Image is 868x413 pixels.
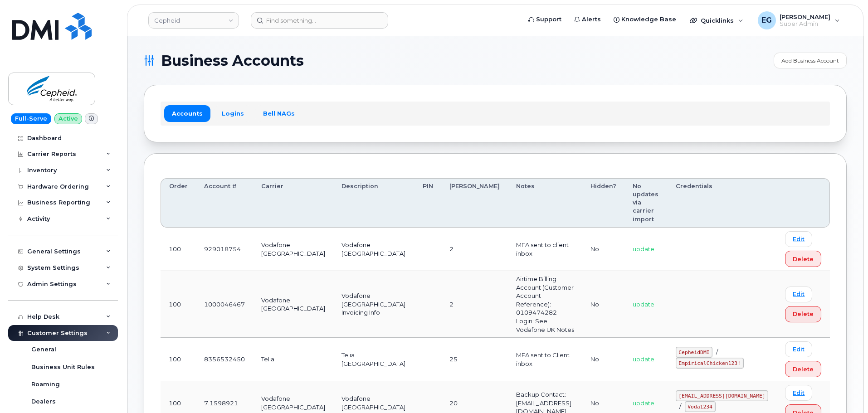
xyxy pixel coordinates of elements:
span: update [633,301,654,308]
td: 8356532450 [196,338,253,381]
td: 100 [161,228,196,271]
td: MFA sent to client inbox [508,228,583,271]
a: Bell NAGs [255,105,302,121]
td: 1000046467 [196,271,253,338]
td: 2 [441,228,508,271]
td: 2 [441,271,508,338]
span: Business Accounts [161,54,304,68]
a: Accounts [164,105,210,121]
a: Add Business Account [774,53,847,68]
span: Delete [793,310,814,318]
td: 25 [441,338,508,381]
td: Airtime Billing Account (Customer Account Reference): 0109474282 Login: See Vodafone UK Notes [508,271,583,338]
td: Vodafone [GEOGRAPHIC_DATA] [253,228,333,271]
span: / [679,403,681,410]
a: Edit [785,385,812,401]
th: [PERSON_NAME] [441,178,508,228]
button: Delete [785,251,821,267]
td: No [582,271,624,338]
th: No updates via carrier import [624,178,667,228]
th: Credentials [668,178,777,228]
td: Telia [GEOGRAPHIC_DATA] [333,338,414,381]
td: MFA sent to Client inbox [508,338,583,381]
td: 100 [161,271,196,338]
th: Order [161,178,196,228]
span: Delete [793,255,814,263]
span: Delete [793,365,814,374]
td: No [582,228,624,271]
span: / [716,348,718,355]
td: Vodafone [GEOGRAPHIC_DATA] [253,271,333,338]
a: Edit [785,341,812,357]
span: update [633,245,654,253]
td: 100 [161,338,196,381]
td: Telia [253,338,333,381]
th: Description [333,178,414,228]
code: [EMAIL_ADDRESS][DOMAIN_NAME] [676,390,769,401]
a: Edit [785,287,812,302]
th: Notes [508,178,583,228]
code: CepheidDMI [676,347,713,358]
td: Vodafone [GEOGRAPHIC_DATA] [333,228,414,271]
th: PIN [414,178,441,228]
span: update [633,355,654,363]
button: Delete [785,306,821,322]
th: Account # [196,178,253,228]
code: Voda1234 [685,401,716,412]
a: Edit [785,231,812,247]
span: update [633,399,654,407]
th: Carrier [253,178,333,228]
code: EmpiricalChicken123! [676,358,744,369]
td: Vodafone [GEOGRAPHIC_DATA] Invoicing Info [333,271,414,338]
th: Hidden? [582,178,624,228]
td: 929018754 [196,228,253,271]
a: Logins [214,105,252,121]
td: No [582,338,624,381]
button: Delete [785,361,821,377]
